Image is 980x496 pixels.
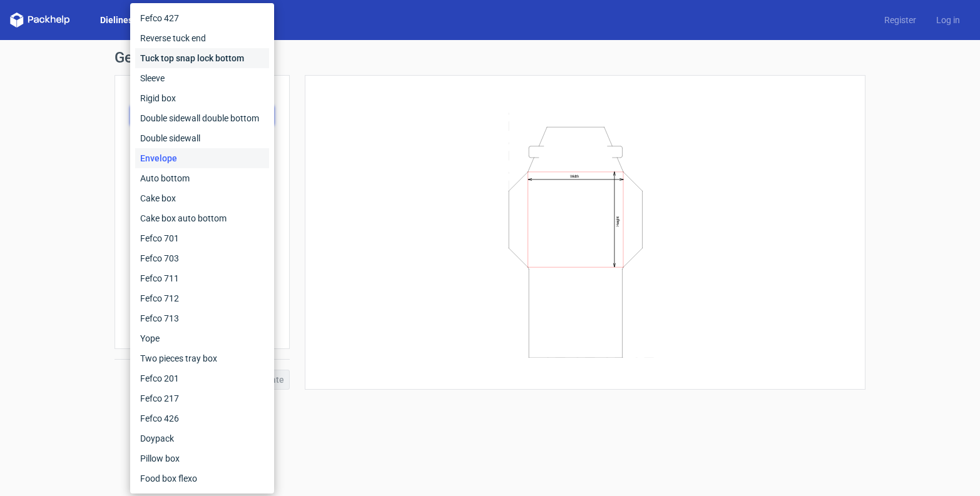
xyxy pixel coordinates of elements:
div: Auto bottom [135,168,269,188]
a: Log in [926,14,970,26]
div: Fefco 701 [135,228,269,248]
div: Food box flexo [135,468,269,488]
div: Two pieces tray box [135,348,269,368]
a: Dielines [90,14,143,26]
div: Yope [135,328,269,348]
div: Doypack [135,428,269,448]
div: Rigid box [135,88,269,108]
div: Double sidewall double bottom [135,108,269,128]
div: Tuck top snap lock bottom [135,48,269,68]
div: Pillow box [135,448,269,468]
div: Double sidewall [135,128,269,148]
div: Fefco 711 [135,268,269,288]
div: Envelope [135,148,269,168]
div: Cake box [135,188,269,208]
div: Fefco 426 [135,408,269,428]
div: Fefco 712 [135,288,269,308]
a: Register [874,14,926,26]
text: Height [615,216,620,226]
div: Fefco 703 [135,248,269,268]
div: Reverse tuck end [135,28,269,48]
div: Fefco 427 [135,8,269,28]
h1: Generate new dieline [115,50,865,65]
div: Sleeve [135,68,269,88]
div: Cake box auto bottom [135,208,269,228]
div: Fefco 713 [135,308,269,328]
div: Fefco 201 [135,368,269,388]
div: Fefco 217 [135,388,269,408]
text: Width [570,174,579,178]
